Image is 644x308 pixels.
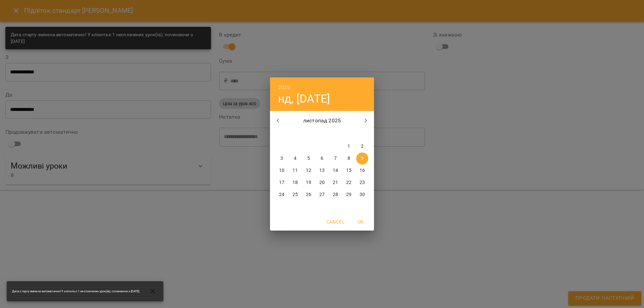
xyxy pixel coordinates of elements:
span: нд [356,130,368,137]
span: вт [289,130,301,137]
button: 22 [343,177,355,189]
span: сб [343,130,355,137]
p: 21 [333,179,338,186]
button: 30 [356,189,368,201]
p: 4 [294,155,297,162]
p: 1 [347,143,350,150]
button: нд, [DATE] [278,92,330,106]
p: 10 [279,167,284,174]
p: 27 [319,191,325,198]
button: 11 [289,165,301,177]
p: 20 [319,179,325,186]
button: 19 [303,177,315,189]
p: 2 [361,143,364,150]
span: пн [276,130,288,137]
button: 29 [343,189,355,201]
span: OK [353,218,369,226]
button: 12 [303,165,315,177]
button: 16 [356,165,368,177]
button: 27 [316,189,328,201]
p: листопад 2025 [286,117,358,125]
button: 2025 [278,83,290,92]
p: 15 [346,167,352,174]
p: 29 [346,191,352,198]
button: 6 [316,152,328,165]
p: 19 [306,179,311,186]
p: 23 [360,179,365,186]
p: 28 [333,191,338,198]
button: 7 [329,152,341,165]
button: 4 [289,152,301,165]
button: 1 [343,140,355,152]
p: 25 [292,191,298,198]
button: Cancel [324,216,347,228]
span: ср [303,130,315,137]
button: 15 [343,165,355,177]
span: Cancel [326,218,344,226]
p: 26 [306,191,311,198]
p: 8 [347,155,350,162]
button: 8 [343,152,355,165]
p: 18 [292,179,298,186]
button: 24 [276,189,288,201]
button: 26 [303,189,315,201]
p: 24 [279,191,284,198]
span: чт [316,130,328,137]
p: 3 [280,155,283,162]
button: 17 [276,177,288,189]
button: 5 [303,152,315,165]
p: 5 [307,155,310,162]
p: 9 [361,155,364,162]
button: 18 [289,177,301,189]
button: 10 [276,165,288,177]
button: 20 [316,177,328,189]
button: 9 [356,152,368,165]
button: 3 [276,152,288,165]
span: пт [329,130,341,137]
button: 23 [356,177,368,189]
button: OK [350,216,371,228]
button: 25 [289,189,301,201]
span: Дата старту змінена автоматично! У клієнта є 1 несплачених урок(ів), починаючи з [DATE] [12,289,139,294]
p: 12 [306,167,311,174]
button: 14 [329,165,341,177]
p: 7 [334,155,337,162]
p: 6 [321,155,323,162]
p: 16 [360,167,365,174]
p: 11 [292,167,298,174]
button: 2 [356,140,368,152]
p: 17 [279,179,284,186]
button: 21 [329,177,341,189]
p: 22 [346,179,352,186]
button: 13 [316,165,328,177]
p: 30 [360,191,365,198]
p: 14 [333,167,338,174]
p: 13 [319,167,325,174]
button: 28 [329,189,341,201]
